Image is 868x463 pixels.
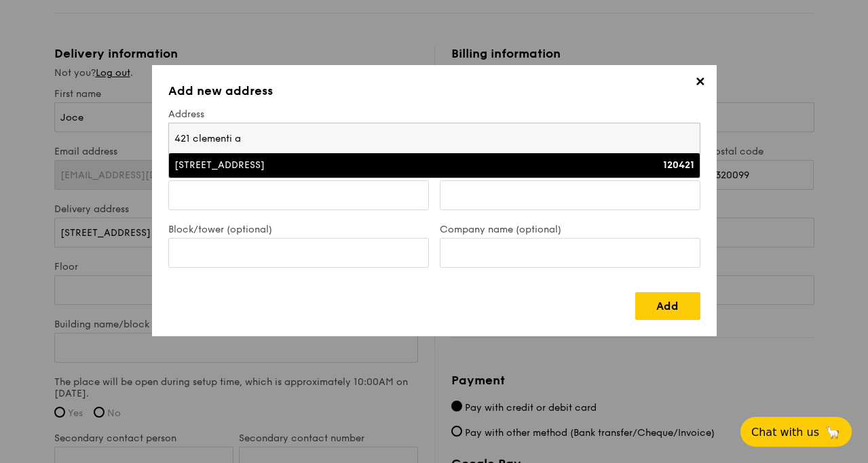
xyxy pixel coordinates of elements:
label: Address [168,108,700,120]
label: Block/tower (optional) [168,224,429,235]
div: [STREET_ADDRESS] [174,159,565,172]
button: Chat with us🦙 [740,417,852,447]
strong: 120421 [663,159,694,171]
span: 🦙 [825,424,841,440]
a: Add [635,292,700,320]
label: Company name (optional) [440,224,700,235]
span: ✕ [691,75,710,94]
span: Chat with us [751,426,819,439]
h3: Add new address [168,81,700,100]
